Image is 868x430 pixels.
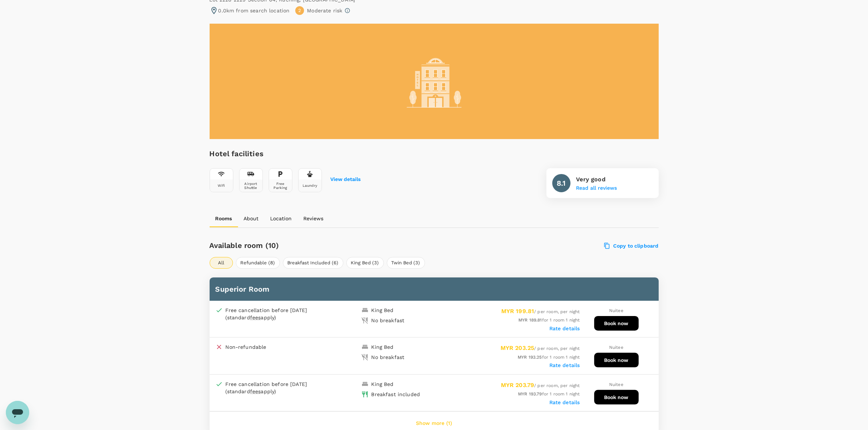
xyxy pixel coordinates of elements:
[304,215,324,222] p: Reviews
[361,380,369,388] img: king-bed-icon
[549,399,580,405] label: Rate details
[518,391,580,397] span: for 1 room 1 night
[371,380,394,388] div: King Bed
[501,344,534,351] span: MYR 203.25
[371,343,394,351] div: King Bed
[371,317,405,324] div: No breakfast
[387,257,425,269] button: Twin Bed (3)
[210,240,470,251] h6: Available room (10)
[270,182,291,190] div: Free Parking
[226,307,324,321] div: Free cancellation before [DATE] (standard apply)
[501,382,534,388] span: MYR 203.79
[594,316,639,331] button: Book now
[210,257,233,269] button: All
[226,343,266,351] p: Non-refundable
[501,308,534,315] span: MYR 199.81
[518,355,542,360] span: MYR 193.25
[270,215,292,222] p: Location
[215,215,232,222] p: Rooms
[283,257,343,269] button: Breakfast Included (6)
[518,355,580,360] span: for 1 room 1 night
[609,382,623,387] span: Nuitee
[518,317,580,323] span: for 1 room 1 night
[298,7,301,14] span: 2
[609,308,623,313] span: Nuitee
[609,345,623,350] span: Nuitee
[210,148,361,159] h6: Hotel facilities
[604,242,659,249] label: Copy to clipboard
[215,283,653,295] h6: Superior Room
[594,390,639,405] button: Book now
[226,380,324,395] div: Free cancellation before [DATE] (standard apply)
[518,391,542,397] span: MYR 193.79
[250,388,261,394] span: fees
[518,317,542,323] span: MYR 189.81
[241,182,261,190] div: Airport Shuttle
[594,353,639,367] button: Book now
[218,7,290,14] p: 0.0km from search location
[303,184,317,188] div: Laundry
[576,175,617,184] p: Very good
[549,362,580,368] label: Rate details
[557,177,565,189] h6: 8.1
[501,309,580,314] span: / per room, per night
[501,383,580,388] span: / per room, per night
[576,185,617,191] button: Read all reviews
[331,177,361,182] button: View details
[371,391,420,398] div: Breakfast included
[371,354,405,361] div: No breakfast
[361,343,369,351] img: king-bed-icon
[218,184,225,188] div: Wifi
[307,7,342,14] p: Moderate risk
[501,346,580,351] span: / per room, per night
[236,257,280,269] button: Refundable (8)
[361,307,369,314] img: king-bed-icon
[244,215,259,222] p: About
[346,257,384,269] button: King Bed (3)
[371,307,394,314] div: King Bed
[549,326,580,331] label: Rate details
[250,315,261,320] span: fees
[6,401,29,424] iframe: Button to launch messaging window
